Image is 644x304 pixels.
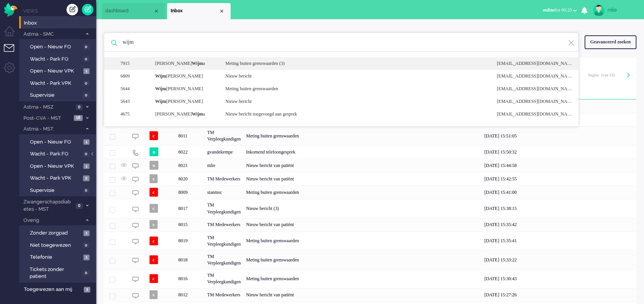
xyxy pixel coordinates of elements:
[22,137,95,146] a: Open - Nieuw FO 1
[132,190,139,196] img: ic_chat_grey.svg
[22,31,82,38] span: Astma - SMC
[149,98,220,105] div: [PERSON_NAME]
[76,203,83,209] span: 0
[204,159,243,172] div: mlie
[132,276,139,283] img: ic_chat_grey.svg
[132,222,139,229] img: ic_chat_grey.svg
[149,60,220,67] div: [PERSON_NAME] a
[83,93,90,98] span: 0
[30,266,80,280] span: Tickets zonder patient
[481,269,636,288] div: [DATE] 15:30:43
[219,60,491,67] div: Meting buiten grenswaarden (3)
[104,185,636,199] div: 8009
[481,218,636,231] div: [DATE] 15:35:42
[176,185,204,199] div: 8009
[82,4,93,15] a: Quick Ticket
[104,159,636,172] div: 8021
[84,287,90,292] span: 3
[66,4,78,15] div: Creëer ticket
[132,163,139,169] img: ic_chat_grey.svg
[22,217,82,224] span: Overig
[22,18,96,27] a: Inbox
[30,139,81,146] span: Open - Nieuw FO
[543,7,554,13] span: online
[591,5,636,16] a: mlie
[149,111,220,117] div: [PERSON_NAME] a
[22,228,95,237] a: Zonder zorgpad 1
[607,6,636,14] div: mlie
[219,86,491,92] div: Meting buiten grenswaarden
[204,172,243,185] div: TM Medewerkers
[568,39,574,46] img: ic-exit.svg
[219,98,491,105] div: Nieuw bericht
[491,73,575,79] div: [EMAIL_ADDRESS][DOMAIN_NAME]
[22,66,95,75] a: Open - Nieuw VPK 1
[204,269,243,288] div: TM Verpleegkundigen
[481,231,636,250] div: [DATE] 15:35:41
[30,43,81,51] span: Open - Nieuw FO
[104,218,636,231] div: 8015
[104,199,636,218] div: 8017
[176,250,204,269] div: 8018
[171,8,219,14] span: Inbox
[219,73,491,79] div: Nieuw bericht
[30,163,81,170] span: Open - Nieuw VPK
[30,56,81,63] span: Wacht - Park FO
[116,98,149,105] div: 5643
[22,91,95,99] a: Supervisie 0
[192,111,203,117] b: Wijm
[481,288,636,302] div: [DATE] 15:27:26
[22,198,73,213] span: Zwangerschapsdiabetes - MST
[176,199,204,218] div: 8017
[243,126,481,145] div: Meting buiten grenswaarden
[74,115,83,121] span: 18
[204,199,243,218] div: TM Verpleegkundigen
[155,99,166,104] b: Wijm
[584,35,636,49] div: Geavanceerd zoeken
[24,20,96,27] span: Inbox
[4,3,17,17] img: flow_omnibird.svg
[132,176,139,183] img: ic_chat_grey.svg
[219,111,491,117] div: Nieuw bericht toegevoegd aan gesprek
[4,26,21,43] li: Dashboard menu
[132,206,139,213] img: ic_chat_grey.svg
[22,265,95,280] a: Tickets zonder patient 0
[116,73,149,79] div: 6809
[149,174,158,183] span: s
[83,44,90,50] span: 0
[204,145,243,159] div: gvandekempe
[105,8,153,14] span: dashboard
[243,185,481,199] div: Meting buiten grenswaarden
[149,131,158,140] span: c
[481,250,636,269] div: [DATE] 15:33:22
[83,243,90,248] span: 0
[149,274,158,283] span: c
[149,204,158,213] span: c
[104,172,636,185] div: 8020
[132,133,139,140] img: ic_chat_grey.svg
[149,255,158,264] span: c
[116,111,149,117] div: 4675
[491,111,575,117] div: [EMAIL_ADDRESS][DOMAIN_NAME]
[176,231,204,250] div: 8019
[30,230,81,237] span: Zonder zorgpad
[538,5,581,16] button: onlinefor 00:25
[481,145,636,159] div: [DATE] 15:50:32
[149,73,220,79] div: [PERSON_NAME]
[149,188,158,197] span: c
[104,145,636,159] div: 8022
[481,126,636,145] div: [DATE] 15:51:05
[83,270,90,276] span: 0
[83,56,90,62] span: 0
[132,149,139,156] img: ic_telephone_grey.svg
[30,92,81,99] span: Supervisie
[104,288,636,302] div: 8012
[243,250,481,269] div: Meting buiten grenswaarden
[599,73,603,78] input: Page
[491,98,575,105] div: [EMAIL_ADDRESS][DOMAIN_NAME]
[22,104,73,111] span: Astma - MSZ
[176,145,204,159] div: 8022
[102,3,165,19] li: Dashboard
[4,62,21,79] li: Admin menu
[23,8,96,14] li: Views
